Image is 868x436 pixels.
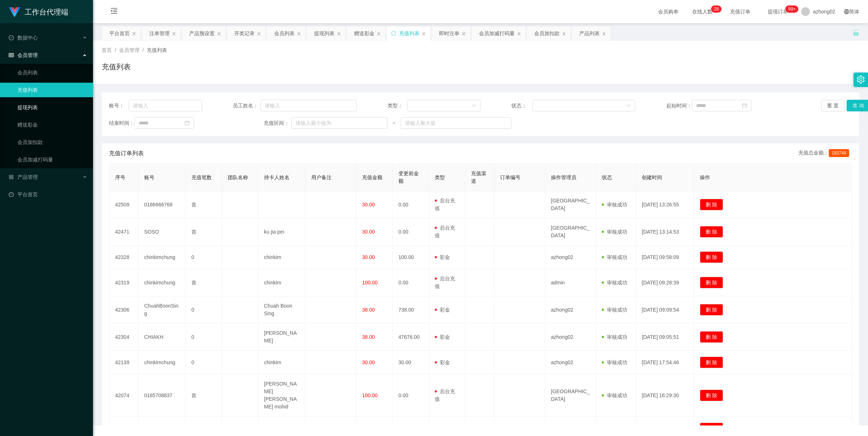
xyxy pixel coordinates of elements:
[184,120,190,126] i: 图标: calendar
[109,26,130,40] div: 平台首页
[109,296,138,324] td: 42306
[472,103,476,108] i: 图标: down
[700,251,723,263] button: 删 除
[511,102,532,110] span: 状态：
[388,102,407,110] span: 类型：
[311,174,332,180] span: 用户备注
[362,307,375,313] span: 38.00
[545,324,596,351] td: azhong02
[362,202,375,207] span: 30.00
[17,65,87,80] a: 会员列表
[17,100,87,115] a: 提现列表
[700,277,723,288] button: 删 除
[666,102,692,110] span: 起始时间：
[144,174,154,180] span: 账号
[258,351,305,374] td: chinkim
[138,246,186,269] td: chinkimchung
[260,100,357,111] input: 请输入
[471,170,486,184] span: 充值渠道
[545,246,596,269] td: azhong02
[602,425,627,431] span: 审核成功
[435,254,450,260] span: 彩金
[17,118,87,132] a: 赠送彩金
[9,9,68,15] a: 工作台代理端
[115,47,116,53] span: /
[642,174,662,180] span: 创建时间
[700,199,723,210] button: 删 除
[401,117,511,129] input: 请输入最大值
[798,149,852,158] div: 充值总金额：
[362,229,375,235] span: 30.00
[149,26,170,40] div: 注单管理
[391,31,396,36] i: 图标: sync
[700,226,723,238] button: 删 除
[264,119,291,127] span: 充值区间：
[545,218,596,246] td: [GEOGRAPHIC_DATA]
[435,425,450,431] span: 彩金
[25,0,68,24] h1: 工作台代理端
[109,324,138,351] td: 42304
[602,392,627,398] span: 审核成功
[435,388,455,402] span: 后台充值
[362,280,378,285] span: 100.00
[714,5,717,13] p: 2
[362,174,382,180] span: 充值金额
[399,26,419,40] div: 充值列表
[297,32,301,36] i: 图标: close
[234,26,255,40] div: 开奖记录
[258,296,305,324] td: Chuah Boon Sing
[115,174,125,180] span: 序号
[186,191,222,218] td: 首
[636,374,694,417] td: [DATE] 16:29:30
[109,102,129,110] span: 账号：
[636,324,694,351] td: [DATE] 09:05:51
[129,100,202,111] input: 请输入
[189,26,215,40] div: 产品预设置
[102,47,112,53] span: 首页
[545,351,596,374] td: azhong02
[132,32,136,36] i: 图标: close
[17,152,87,167] a: 会员加减打码量
[109,191,138,218] td: 42509
[393,351,429,374] td: 30.00
[9,187,87,202] a: 图标: dashboard平台首页
[186,296,222,324] td: 0
[393,218,429,246] td: 0.00
[545,191,596,218] td: [GEOGRAPHIC_DATA]
[186,246,222,269] td: 0
[9,7,20,17] img: logo.9652507e.png
[439,26,459,40] div: 即时注单
[435,334,450,340] span: 彩金
[109,246,138,269] td: 42328
[764,9,792,14] span: 提现订单
[422,32,426,36] i: 图标: close
[636,191,694,218] td: [DATE] 13:26:55
[109,374,138,417] td: 42074
[191,174,212,180] span: 充值笔数
[700,390,723,401] button: 删 除
[9,174,14,180] i: 图标: appstore-o
[602,254,627,260] span: 审核成功
[257,32,261,36] i: 图标: close
[821,100,844,111] button: 重 置
[186,324,222,351] td: 0
[138,218,186,246] td: SOSO
[119,47,139,53] span: 会员管理
[9,53,14,58] i: 图标: table
[138,191,186,218] td: 0186666768
[844,9,849,14] i: 图标: global
[186,351,222,374] td: 0
[545,374,596,417] td: [GEOGRAPHIC_DATA]
[362,359,375,365] span: 30.00
[435,174,445,180] span: 类型
[228,174,248,180] span: 团队名称
[626,103,631,108] i: 图标: down
[700,304,723,316] button: 删 除
[435,359,450,365] span: 彩金
[109,119,134,127] span: 结束时间：
[138,269,186,296] td: chinkimchung
[186,218,222,246] td: 首
[479,26,515,40] div: 会员加减打码量
[602,334,627,340] span: 审核成功
[700,423,723,434] button: 删 除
